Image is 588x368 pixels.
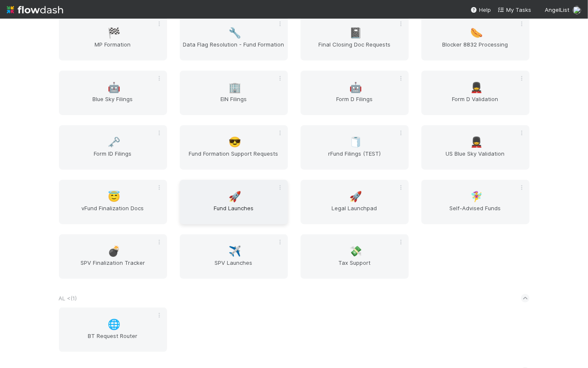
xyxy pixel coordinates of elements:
[108,191,120,202] span: 😇
[59,125,167,170] a: 🗝️Form ID Filings
[421,71,529,115] a: 💂Form D Validation
[183,40,284,57] span: Data Flag Resolution - Fund Formation
[7,3,63,17] img: logo-inverted-e16ddd16eac7371096b0.svg
[62,149,164,166] span: Form ID Filings
[229,137,241,148] span: 😎
[421,180,529,224] a: 🧚‍♀️Self-Advised Funds
[304,258,405,275] span: Tax Support
[180,234,288,279] a: ✈️SPV Launches
[108,27,120,38] span: 🏁
[470,82,483,93] span: 💂
[349,137,362,148] span: 🧻
[301,71,409,115] a: 🤖Form D Filings
[470,137,483,148] span: 💂
[304,40,405,57] span: Final Closing Doc Requests
[229,27,241,38] span: 🔧
[59,234,167,279] a: 💣SPV Finalization Tracker
[180,71,288,115] a: 🏢EIN Filings
[229,191,241,202] span: 🚀
[471,5,491,14] div: Help
[301,180,409,224] a: 🚀Legal Launchpad
[498,5,531,14] a: My Tasks
[425,204,526,221] span: Self-Advised Funds
[108,82,120,93] span: 🤖
[301,16,409,60] a: 📓Final Closing Doc Requests
[421,125,529,170] a: 💂US Blue Sky Validation
[498,6,531,13] span: My Tasks
[304,95,405,112] span: Form D Filings
[349,27,362,38] span: 📓
[470,27,483,38] span: 🌭
[229,246,241,257] span: ✈️
[573,6,581,14] img: avatar_b467e446-68e1-4310-82a7-76c532dc3f4b.png
[349,246,362,257] span: 💸
[545,6,569,13] span: AngelList
[62,40,164,57] span: MP Formation
[470,191,483,202] span: 🧚‍♀️
[301,234,409,279] a: 💸Tax Support
[108,137,120,148] span: 🗝️
[304,149,405,166] span: rFund Filings (TEST)
[183,258,284,275] span: SPV Launches
[421,16,529,60] a: 🌭Blocker 8832 Processing
[62,95,164,112] span: Blue Sky Filings
[183,95,284,112] span: EIN Filings
[59,180,167,224] a: 😇vFund Finalization Docs
[108,246,120,257] span: 💣
[349,82,362,93] span: 🤖
[62,332,164,349] span: BT Request Router
[59,308,167,352] a: 🌐BT Request Router
[425,149,526,166] span: US Blue Sky Validation
[62,204,164,221] span: vFund Finalization Docs
[349,191,362,202] span: 🚀
[304,204,405,221] span: Legal Launchpad
[108,319,120,330] span: 🌐
[183,204,284,221] span: Fund Launches
[183,149,284,166] span: Fund Formation Support Requests
[180,16,288,60] a: 🔧Data Flag Resolution - Fund Formation
[59,295,77,302] span: AL < ( 1 )
[301,125,409,170] a: 🧻rFund Filings (TEST)
[62,258,164,275] span: SPV Finalization Tracker
[229,82,241,93] span: 🏢
[59,16,167,60] a: 🏁MP Formation
[59,71,167,115] a: 🤖Blue Sky Filings
[425,40,526,57] span: Blocker 8832 Processing
[425,95,526,112] span: Form D Validation
[180,180,288,224] a: 🚀Fund Launches
[180,125,288,170] a: 😎Fund Formation Support Requests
